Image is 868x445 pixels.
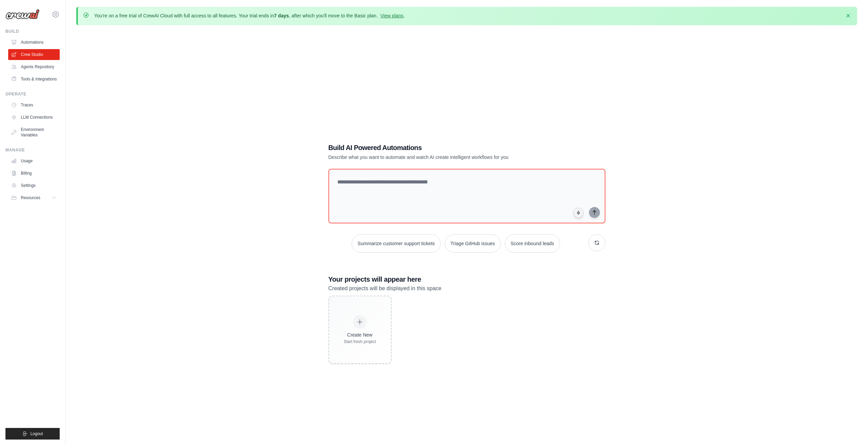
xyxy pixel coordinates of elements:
p: Describe what you want to automate and watch AI create intelligent workflows for you [328,154,558,161]
a: Automations [8,37,60,48]
span: Logout [30,431,43,436]
a: Billing [8,168,60,179]
div: Build [5,29,60,34]
a: Crew Studio [8,49,60,60]
div: Operate [5,91,60,97]
div: Manage [5,147,60,153]
a: Tools & Integrations [8,74,60,85]
p: Created projects will be displayed in this space [328,284,605,293]
button: Click to speak your automation idea [573,208,584,218]
div: Create New [344,331,376,338]
a: Settings [8,180,60,191]
button: Score inbound leads [505,234,560,253]
button: Resources [8,192,60,203]
a: Agents Repository [8,61,60,72]
p: You're on a free trial of CrewAI Cloud with full access to all features. Your trial ends in , aft... [94,12,405,19]
button: Get new suggestions [588,234,605,251]
img: Logo [5,9,40,19]
button: Summarize customer support tickets [352,234,440,253]
span: Resources [21,195,40,201]
button: Triage GitHub issues [445,234,501,253]
h3: Your projects will appear here [328,275,605,284]
a: LLM Connections [8,112,60,123]
a: Environment Variables [8,124,60,140]
a: Usage [8,155,60,166]
a: Traces [8,100,60,110]
strong: 7 days [274,13,289,18]
button: Logout [5,428,60,440]
a: View plans [380,13,403,18]
h1: Build AI Powered Automations [328,143,558,152]
div: Start fresh project [344,339,376,344]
